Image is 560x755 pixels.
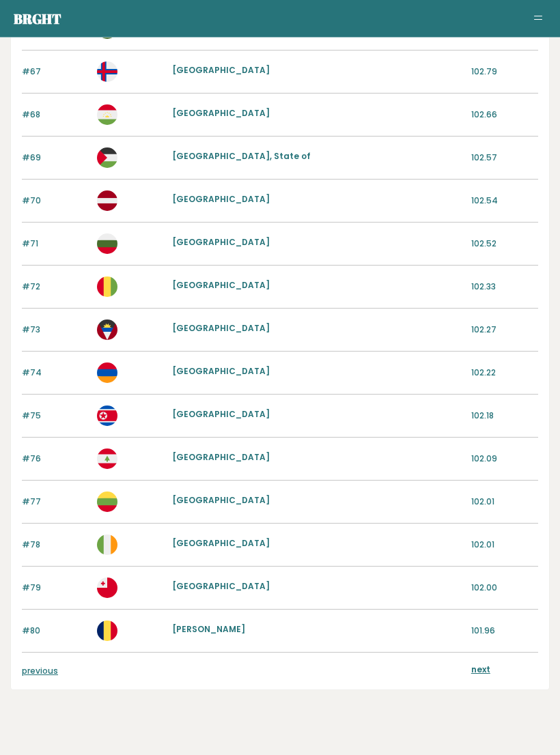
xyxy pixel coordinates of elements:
p: #77 [22,496,89,509]
p: #74 [22,367,89,380]
img: bg.svg [97,234,117,255]
p: #76 [22,453,89,466]
p: #79 [22,582,89,595]
button: Toggle navigation [530,11,546,27]
img: td.svg [97,621,117,642]
a: [GEOGRAPHIC_DATA] [172,538,270,550]
p: 102.66 [471,109,538,122]
p: 102.33 [471,281,538,294]
p: #80 [22,625,89,638]
a: [GEOGRAPHIC_DATA], State of [172,151,311,162]
a: [GEOGRAPHIC_DATA] [172,366,270,377]
img: lt.svg [97,492,117,513]
img: lb.svg [97,449,117,470]
a: [GEOGRAPHIC_DATA] [172,194,270,205]
p: #69 [22,152,89,165]
a: [GEOGRAPHIC_DATA] [172,581,270,593]
a: [GEOGRAPHIC_DATA] [172,495,270,507]
p: 102.27 [471,324,538,337]
p: #72 [22,281,89,294]
p: 102.01 [471,539,538,552]
p: 102.00 [471,582,538,595]
p: 102.57 [471,152,538,165]
img: tj.svg [97,105,117,126]
img: ag.svg [97,320,117,341]
p: #75 [22,410,89,423]
a: [GEOGRAPHIC_DATA] [172,65,270,76]
img: am.svg [97,363,117,384]
img: gn.svg [97,277,117,298]
a: next [471,664,490,676]
a: [GEOGRAPHIC_DATA] [172,323,270,334]
img: ie.svg [97,535,117,556]
p: 102.09 [471,453,538,466]
p: 101.96 [471,625,538,638]
img: to.svg [97,578,117,599]
a: [GEOGRAPHIC_DATA] [172,409,270,421]
p: #71 [22,238,89,251]
p: #78 [22,539,89,552]
p: #68 [22,109,89,122]
a: previous [22,666,58,677]
p: 102.52 [471,238,538,251]
img: ps.svg [97,148,117,169]
a: [GEOGRAPHIC_DATA] [172,280,270,291]
p: #70 [22,195,89,208]
a: [GEOGRAPHIC_DATA] [172,108,270,119]
img: lv.svg [97,191,117,212]
p: #67 [22,66,89,79]
p: 102.18 [471,410,538,423]
p: 102.79 [471,66,538,79]
p: 102.54 [471,195,538,208]
p: #73 [22,324,89,337]
a: Brght [14,10,61,28]
p: 102.01 [471,496,538,509]
img: kp.svg [97,406,117,427]
a: [GEOGRAPHIC_DATA] [172,237,270,248]
p: 102.22 [471,367,538,380]
img: fo.svg [97,62,117,83]
a: [GEOGRAPHIC_DATA] [172,452,270,464]
a: [PERSON_NAME] [172,624,245,636]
